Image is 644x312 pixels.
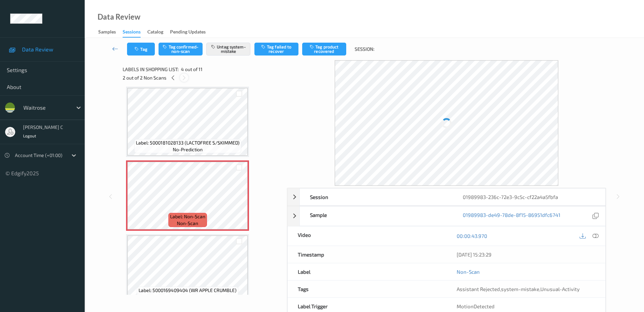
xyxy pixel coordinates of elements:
div: Sample [300,206,453,226]
div: Video [288,226,446,246]
span: Session: [355,46,374,52]
span: no-prediction [173,294,203,300]
span: Label: 5000169409404 (WR APPLE CRUMBLE) [139,287,236,294]
button: Tag product recovered [302,43,346,55]
div: Data Review [98,14,140,20]
div: Sample01989983-de49-78de-8f15-86951dfc6741 [287,206,606,226]
a: Sessions [123,27,147,38]
div: 2 out of 2 Non Scans [123,73,282,82]
span: Unusual-Activity [540,286,580,292]
span: Label: 5000181028133 (LACTOFREE S/SKIMMED) [136,139,240,146]
div: Samples [98,28,116,37]
div: 01989983-236c-72e3-9c5c-cf22a4a5fbfa [453,188,605,205]
div: Timestamp [288,246,446,263]
button: Tag confirmed-non-scan [159,43,203,55]
div: Pending Updates [170,28,206,37]
a: Samples [98,27,123,37]
a: Catalog [147,27,170,37]
div: [DATE] 15:23:29 [457,251,595,258]
div: Label [288,263,446,280]
div: Catalog [147,28,163,37]
span: Assistant Rejected [457,286,500,292]
span: , , [457,286,580,292]
span: no-prediction [173,146,203,153]
button: Tag [127,43,155,55]
span: Labels in shopping list: [123,66,179,73]
a: 01989983-de49-78de-8f15-86951dfc6741 [463,211,560,221]
span: Label: Non-Scan [170,213,205,220]
div: Session [300,188,453,205]
button: Tag failed to recover [254,43,298,55]
a: 00:00:43.970 [457,232,487,239]
span: 4 out of 11 [181,66,203,73]
div: Sessions [123,28,141,38]
button: Untag system-mistake [206,43,250,55]
div: Tags [288,281,446,297]
a: Non-Scan [457,268,480,275]
span: system-mistake [501,286,539,292]
div: Session01989983-236c-72e3-9c5c-cf22a4a5fbfa [287,188,606,206]
span: non-scan [177,220,198,227]
a: Pending Updates [170,27,212,37]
